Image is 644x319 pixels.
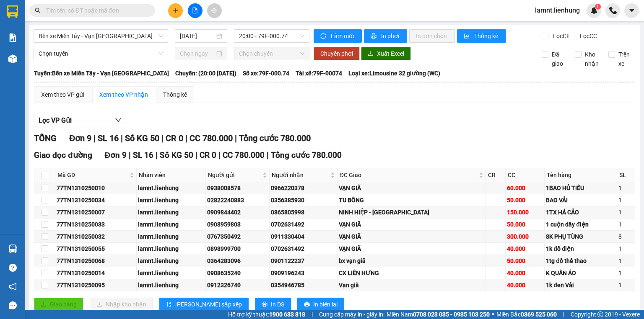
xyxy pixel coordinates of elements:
[545,168,617,182] th: Tên hàng
[41,90,84,99] div: Xem theo VP gửi
[348,69,440,78] span: Loại xe: Limousine 32 giường (WC)
[55,279,137,291] td: 77TN1310250095
[331,31,355,41] span: Làm mới
[339,183,485,193] div: VẠN GIÃ
[296,69,342,78] span: Tài xế: 79F-00074
[271,244,336,253] div: 0702631492
[235,133,237,143] span: |
[9,264,17,272] span: question-circle
[129,150,131,160] span: |
[271,196,336,205] div: 0356385930
[9,301,17,309] span: message
[339,232,485,241] div: VẠN GIÃ
[507,232,543,241] div: 300.000
[57,183,135,193] div: 77TN1310250010
[314,47,360,60] button: Chuyển phơi
[138,208,204,217] div: lamnt.lienhung
[340,170,478,180] span: ĐC Giao
[548,50,569,68] span: Đã giao
[546,196,615,205] div: BAO VẢI
[507,268,543,278] div: 40.000
[377,49,404,58] span: Xuất Excel
[125,133,159,143] span: Số KG 50
[546,268,615,278] div: K QUẦN ÁO
[138,268,204,278] div: lamnt.lienhung
[314,29,362,43] button: syncLàm mới
[576,31,598,41] span: Lọc CC
[319,310,384,319] span: Cung cấp máy in - giấy in:
[137,168,206,182] th: Nhân viên
[272,170,329,180] span: Người nhận
[93,133,96,143] span: |
[521,311,557,318] strong: 0369 525 060
[207,244,267,253] div: 0898999700
[457,29,506,43] button: bar-chartThống kê
[138,196,204,205] div: lamnt.lienhung
[267,150,269,160] span: |
[546,232,615,241] div: 8K PHỤ TÙNG
[39,115,72,126] span: Lọc VP Gửi
[364,29,407,43] button: printerIn phơi
[546,208,615,217] div: 1TX HÁ CẢO
[175,300,242,309] span: [PERSON_NAME] sắp xếp
[207,220,267,229] div: 0908959803
[138,256,204,265] div: lamnt.lienhung
[507,220,543,229] div: 50.000
[271,220,336,229] div: 0702631492
[239,133,311,143] span: Tổng cước 780.000
[55,206,137,219] td: 77TN1310250007
[207,232,267,241] div: 0767350492
[609,7,617,14] img: phone-icon
[34,150,92,160] span: Giao dọc đường
[339,268,485,278] div: CX LIÊN HƯNG
[271,150,342,160] span: Tổng cước 780.000
[507,208,543,217] div: 150.000
[115,117,122,123] span: down
[160,150,193,160] span: Số KG 50
[9,283,17,291] span: notification
[138,280,204,290] div: lamnt.lienhung
[595,4,601,10] sup: 1
[207,183,267,193] div: 0938008578
[546,244,615,253] div: 1k đồ điện
[507,244,543,253] div: 40.000
[239,47,305,60] span: Chọn chuyến
[563,310,564,319] span: |
[159,298,249,311] button: sort-ascending[PERSON_NAME] sắp xếp
[615,50,636,68] span: Trên xe
[35,8,41,13] span: search
[57,220,135,229] div: 77TN1310250033
[138,244,204,253] div: lamnt.lienhung
[55,194,137,206] td: 77TN1310250034
[590,7,598,14] img: icon-new-feature
[546,220,615,229] div: 1 cuộn dây điện
[618,183,634,193] div: 1
[507,183,543,193] div: 60.000
[550,31,571,41] span: Lọc CR
[34,133,57,143] span: TỔNG
[387,310,490,319] span: Miền Nam
[39,47,163,60] span: Chọn tuyến
[8,244,17,253] img: warehouse-icon
[618,280,634,290] div: 1
[55,255,137,267] td: 77TN1310250068
[371,33,378,40] span: printer
[546,256,615,265] div: 1tg đồ thể thao
[218,150,221,160] span: |
[57,170,128,180] span: Mã GD
[339,256,485,265] div: bx vạn giã
[320,33,327,40] span: sync
[546,280,615,290] div: 1k đen Vải
[339,280,485,290] div: Vạn giã
[228,310,305,319] span: Hỗ trợ kỹ thuật:
[271,256,336,265] div: 0901122237
[271,280,336,290] div: 0354946785
[243,69,289,78] span: Số xe: 79F-000.74
[8,33,17,42] img: solution-icon
[195,150,197,160] span: |
[361,47,411,60] button: downloadXuất Excel
[190,133,233,143] span: CC 780.000
[57,208,135,217] div: 77TN1310250007
[618,208,634,217] div: 1
[628,7,636,14] span: caret-down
